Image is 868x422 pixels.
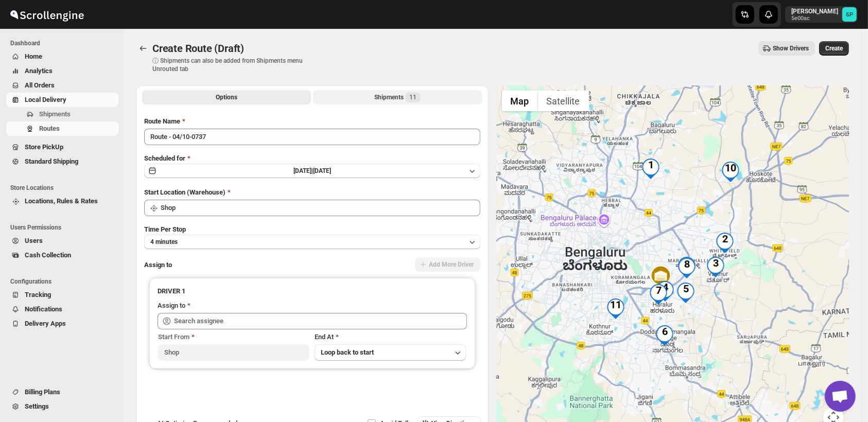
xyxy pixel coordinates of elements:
button: Show satellite imagery [538,91,589,111]
div: Shipments [374,92,421,102]
button: All Route Options [142,90,311,104]
span: All Orders [25,81,55,89]
div: 10 [720,162,741,182]
button: Show Drivers [758,41,815,56]
span: Scheduled for [144,154,185,162]
p: ⓘ Shipments can also be added from Shipments menu Unrouted tab [152,57,315,73]
button: Home [6,49,118,64]
div: 2 [715,233,735,253]
span: Shipments [39,110,71,118]
button: Tracking [6,288,118,302]
span: Analytics [25,67,53,75]
img: ScrollEngine [8,2,85,27]
div: 8 [676,258,697,278]
span: Delivery Apps [25,320,66,327]
div: 3 [705,257,726,277]
h3: DRIVER 1 [158,286,467,296]
span: Locations, Rules & Rates [25,197,98,205]
span: Local Delivery [25,96,66,103]
span: Create Route (Draft) [152,42,244,55]
span: Assign to [144,261,172,269]
span: [DATE] | [293,167,313,174]
span: Users [25,237,43,244]
button: Routes [6,121,118,136]
span: Store PickUp [25,143,63,151]
span: Show Drivers [773,44,809,52]
span: Dashboard [10,39,118,47]
span: Start Location (Warehouse) [144,188,225,196]
span: 4 minutes [150,238,178,246]
p: [PERSON_NAME] [791,7,838,15]
button: [DATE]|[DATE] [144,164,480,178]
text: SP [846,11,853,18]
span: Settings [25,402,49,410]
button: Loop back to start [315,344,466,361]
button: Locations, Rules & Rates [6,194,118,208]
button: Users [6,234,118,248]
span: Users Permissions [10,223,118,232]
button: Show street map [502,91,538,111]
span: [DATE] [313,167,331,174]
span: Create [825,44,843,52]
div: 4 [655,281,675,302]
div: All Route Options [136,108,489,416]
button: Delivery Apps [6,316,118,331]
div: 6 [654,325,675,346]
button: Routes [136,41,150,56]
button: User menu [785,6,858,23]
p: 5e00ac [791,15,838,22]
span: Start From [158,333,189,341]
button: Cash Collection [6,248,118,262]
span: Home [25,52,42,60]
button: Selected Shipments [313,90,482,104]
span: Routes [39,125,60,132]
button: Analytics [6,64,118,78]
span: Sulakshana Pundle [842,7,857,22]
input: Search assignee [174,313,467,329]
button: Notifications [6,302,118,316]
span: Notifications [25,305,62,313]
button: All Orders [6,78,118,93]
span: Cash Collection [25,251,71,259]
span: Standard Shipping [25,157,78,165]
div: Open chat [825,381,856,412]
div: 9 [676,257,697,277]
button: Billing Plans [6,385,118,399]
button: Settings [6,399,118,414]
input: Eg: Bengaluru Route [144,129,480,145]
span: 11 [409,93,416,101]
button: Shipments [6,107,118,121]
div: Assign to [158,301,185,311]
div: 11 [605,298,626,319]
span: Options [216,93,237,101]
div: 5 [675,283,696,303]
div: 7 [648,284,669,305]
div: 1 [640,159,661,179]
button: 4 minutes [144,235,480,249]
span: Store Locations [10,184,118,192]
span: Billing Plans [25,388,60,396]
span: Loop back to start [321,348,374,356]
span: Tracking [25,291,51,298]
span: Route Name [144,117,180,125]
div: End At [315,332,466,342]
span: Configurations [10,277,118,286]
input: Search location [161,200,480,216]
span: Time Per Stop [144,225,186,233]
button: Create [819,41,849,56]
